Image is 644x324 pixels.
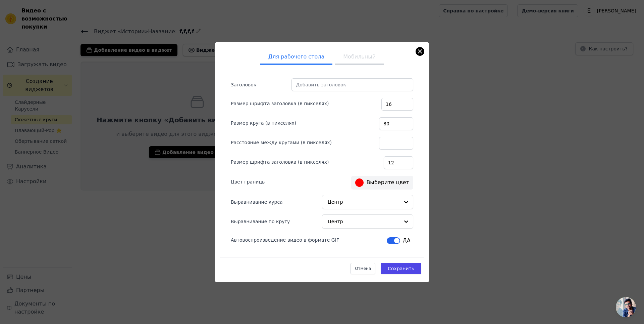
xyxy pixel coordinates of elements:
[343,53,376,60] ya-tr-span: Мобильный
[416,47,424,55] button: Закрыть модальный
[231,140,332,145] ya-tr-span: Расстояние между кругами (в пикселях)
[231,159,329,165] ya-tr-span: Размер шрифта заголовка (в пикселях)
[231,199,283,205] ya-tr-span: Выравнивание курса
[231,219,290,224] ya-tr-span: Выравнивание по кругу
[231,101,329,106] ya-tr-span: Размер шрифта заголовка (в пикселях)
[231,237,339,243] ya-tr-span: Автовоспроизведение видео в формате GIF
[231,82,256,87] ya-tr-span: Заголовок
[403,237,411,244] ya-tr-span: ДА
[355,266,371,271] ya-tr-span: Отмена
[291,78,413,91] input: Добавить заголовок
[231,179,266,185] ya-tr-span: Цвет границы
[268,53,325,60] ya-tr-span: Для рабочего стола
[616,297,636,317] div: Открытый чат
[231,120,296,126] ya-tr-span: Размер круга (в пикселях)
[388,266,414,271] ya-tr-span: Сохранить
[366,178,409,187] ya-tr-span: Выберите цвет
